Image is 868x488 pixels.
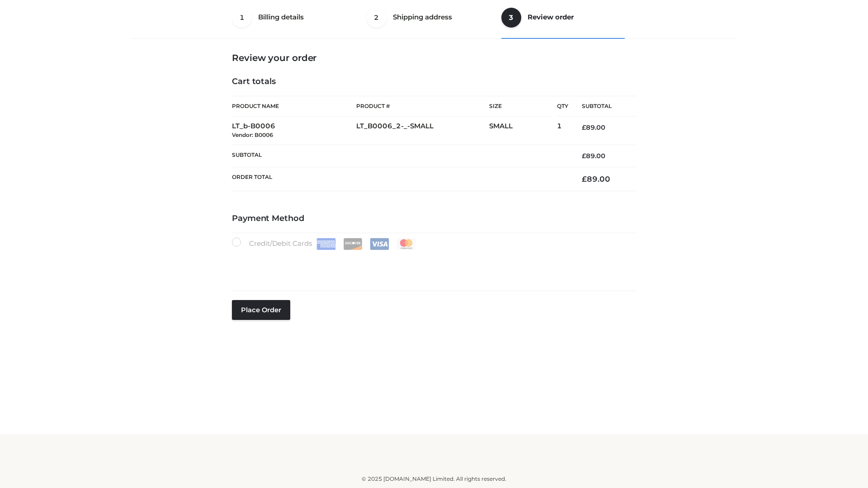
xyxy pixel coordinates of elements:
img: Discover [343,238,363,250]
span: £ [582,174,587,183]
h4: Cart totals [232,77,636,87]
bdi: 89.00 [582,152,605,160]
small: Vendor: B0006 [232,131,273,138]
th: Subtotal [232,145,568,167]
bdi: 89.00 [582,123,605,131]
bdi: 89.00 [582,174,610,183]
label: Credit/Debit Cards [232,238,417,250]
img: Amex [316,238,336,250]
td: LT_B0006_2-_-SMALL [356,117,489,145]
th: Product Name [232,96,356,117]
h3: Review your order [232,52,636,63]
td: 1 [557,117,568,145]
th: Qty [557,96,568,117]
img: Mastercard [396,238,416,250]
span: £ [582,152,586,160]
th: Subtotal [568,96,636,117]
div: © 2025 [DOMAIN_NAME] Limited. All rights reserved. [134,474,734,483]
td: LT_b-B0006 [232,117,356,145]
th: Size [489,96,552,117]
img: Visa [370,238,389,250]
span: £ [582,123,586,131]
th: Product # [356,96,489,117]
td: SMALL [489,117,557,145]
iframe: Secure payment input frame [230,248,634,281]
h4: Payment Method [232,214,636,224]
button: Place order [232,300,290,320]
th: Order Total [232,167,568,191]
